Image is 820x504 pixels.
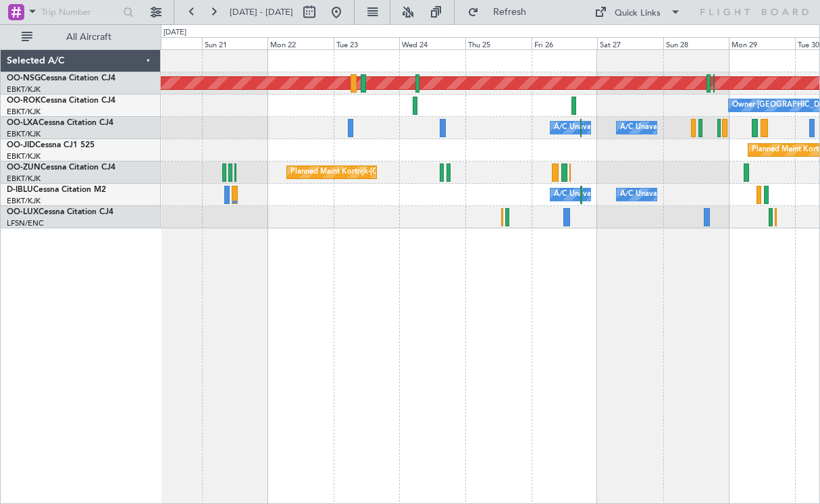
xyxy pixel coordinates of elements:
a: OO-LXACessna Citation CJ4 [7,119,113,127]
div: Mon 29 [729,37,795,49]
span: D-IBLU [7,186,33,194]
div: Thu 25 [465,37,532,49]
a: EBKT/KJK [7,107,41,117]
button: Quick Links [588,1,688,23]
span: OO-JID [7,141,35,149]
div: Planned Maint Kortrijk-[GEOGRAPHIC_DATA] [290,162,448,182]
span: OO-LUX [7,208,39,216]
a: D-IBLUCessna Citation M2 [7,186,106,194]
div: Sat 27 [597,37,663,49]
a: EBKT/KJK [7,151,41,161]
span: OO-ROK [7,97,41,105]
div: A/C Unavailable [620,118,676,138]
button: Refresh [461,1,542,23]
div: Tue 23 [334,37,400,49]
a: OO-JIDCessna CJ1 525 [7,141,95,149]
div: Sat 20 [136,37,202,49]
input: Trip Number [41,2,119,22]
span: OO-LXA [7,119,39,127]
span: OO-ZUN [7,163,41,172]
span: All Aircraft [35,32,143,42]
a: OO-LUXCessna Citation CJ4 [7,208,113,216]
a: EBKT/KJK [7,129,41,139]
a: LFSN/ENC [7,218,44,228]
button: All Aircraft [15,26,147,48]
a: OO-NSGCessna Citation CJ4 [7,74,116,82]
a: EBKT/KJK [7,174,41,184]
a: EBKT/KJK [7,84,41,95]
div: [DATE] [163,27,186,39]
span: [DATE] - [DATE] [230,6,293,18]
div: Sun 21 [202,37,268,49]
a: EBKT/KJK [7,196,41,206]
div: Wed 24 [399,37,465,49]
div: A/C Unavailable [GEOGRAPHIC_DATA] ([GEOGRAPHIC_DATA] National) [554,118,805,138]
div: Mon 22 [267,37,334,49]
a: OO-ROKCessna Citation CJ4 [7,97,116,105]
a: OO-ZUNCessna Citation CJ4 [7,163,116,172]
span: OO-NSG [7,74,41,82]
div: Fri 26 [532,37,598,49]
div: Sun 28 [663,37,729,49]
div: A/C Unavailable [GEOGRAPHIC_DATA] ([GEOGRAPHIC_DATA] National) [554,184,805,205]
div: Quick Links [615,7,661,20]
span: Refresh [482,7,538,17]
